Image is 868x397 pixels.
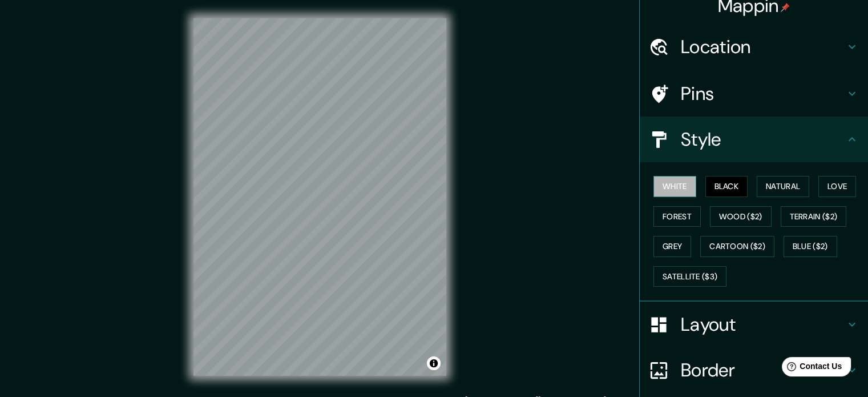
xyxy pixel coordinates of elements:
[700,236,774,257] button: Cartoon ($2)
[193,18,446,376] canvas: Map
[784,236,837,257] button: Blue ($2)
[653,176,696,197] button: White
[681,128,845,151] h4: Style
[681,359,845,382] h4: Border
[640,71,868,117] div: Pins
[681,82,845,105] h4: Pins
[705,176,748,197] button: Black
[640,302,868,347] div: Layout
[653,206,701,227] button: Forest
[640,24,868,70] div: Location
[681,35,845,58] h4: Location
[781,206,847,227] button: Terrain ($2)
[766,352,855,384] iframe: Help widget launcher
[427,356,441,370] button: Toggle attribution
[681,313,845,336] h4: Layout
[653,236,691,257] button: Grey
[653,266,726,287] button: Satellite ($3)
[710,206,772,227] button: Wood ($2)
[757,176,809,197] button: Natural
[640,347,868,393] div: Border
[640,117,868,162] div: Style
[781,3,790,12] img: pin-icon.png
[818,176,856,197] button: Love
